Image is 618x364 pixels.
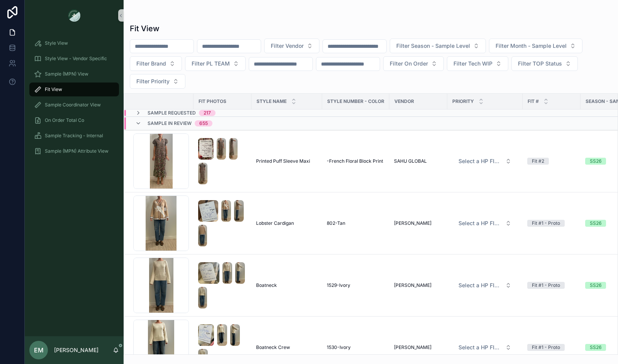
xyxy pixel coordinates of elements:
a: Screenshot-2025-09-29-at-12.01.38-PM.pngScreenshot-2025-09-29-at-12.01.43-PM.pngScreenshot-2025-0... [198,138,247,184]
span: Style Number - Color [327,98,384,104]
a: -French Floral Block Print [327,158,385,164]
a: Fit #2 [527,158,576,165]
div: 217 [204,110,211,116]
button: Select Button [452,278,518,292]
a: Select Button [452,340,518,355]
a: Sample (MPN) Attribute View [29,144,119,158]
span: Sample In Review [148,120,192,126]
a: 802-Tan [327,220,385,226]
a: Select Button [452,216,518,231]
a: Fit #1 - Proto [527,344,576,351]
span: Printed Puff Sleeve Maxi [256,158,310,164]
a: On Order Total Co [29,113,119,127]
button: Select Button [185,56,246,71]
a: Select Button [452,278,518,293]
button: Select Button [452,340,518,354]
img: Screenshot-2025-09-29-at-11.18.17-AM.png [198,225,207,246]
span: Select a HP FIT LEVEL [458,157,502,165]
a: SAHU GLOBAL [394,158,443,164]
span: Boatneck [256,282,277,288]
span: Sample Requested [148,110,196,116]
img: Screenshot-2025-09-25-at-2.53.36-PM.png [235,262,245,284]
a: Select Button [452,154,518,169]
a: Sample Tracking - Internal [29,129,119,143]
a: [PERSON_NAME] [394,344,443,351]
a: Screenshot-2025-09-29-at-10.35.30-AM.pngScreenshot-2025-09-29-at-11.18.12-AM.pngScreenshot-2025-0... [198,200,247,246]
a: Screenshot-2025-09-25-at-2.53.29-PM.pngScreenshot-2025-09-25-at-2.53.34-PM.pngScreenshot-2025-09-... [198,262,247,308]
span: [PERSON_NAME] [394,344,431,351]
div: SS26 [590,158,601,165]
span: Vendor [394,98,414,104]
a: Fit #1 - Proto [527,220,576,227]
span: Select a HP FIT LEVEL [458,281,502,289]
div: scrollable content [25,31,124,168]
span: Fit View [45,86,62,93]
button: Select Button [447,56,508,71]
span: Style View - Vendor Specific [45,56,107,62]
img: App logo [68,9,80,22]
img: Screenshot-2025-09-29-at-12.07.07-PM.png [229,138,238,160]
button: Select Button [130,74,185,89]
span: Fit # [528,98,539,104]
img: Screenshot-2025-09-25-at-2.53.29-PM.png [198,262,219,284]
a: [PERSON_NAME] [394,282,443,288]
img: Screenshot-2025-09-25-at-2.53.48-PM.png [198,324,214,346]
p: [PERSON_NAME] [54,346,98,354]
a: Sample Coordinator View [29,98,119,112]
a: Style View [29,36,119,50]
img: Screenshot-2025-09-29-at-12.01.43-PM.png [217,138,226,160]
span: Style View [45,40,68,46]
a: Fit #1 - Proto [527,282,576,289]
span: Boatneck Crew [256,344,290,351]
span: EM [34,345,44,355]
img: Screenshot-2025-09-25-at-2.53.39-PM.png [198,287,207,308]
a: Boatneck Crew [256,344,317,351]
button: Select Button [383,56,444,71]
button: Select Button [130,56,182,71]
span: Filter Vendor [271,42,304,50]
a: Lobster Cardigan [256,220,317,226]
button: Select Button [489,39,582,53]
div: SS26 [590,220,601,227]
span: [PERSON_NAME] [394,282,431,288]
span: Filter Season - Sample Level [396,42,470,50]
button: Select Button [390,39,486,53]
span: Filter PL TEAM [192,60,230,67]
div: Fit #2 [532,158,544,165]
img: Screenshot-2025-09-25-at-2.53.54-PM.png [230,324,240,346]
h1: Fit View [130,23,160,34]
img: Screenshot-2025-09-29-at-10.35.30-AM.png [198,200,218,222]
button: Select Button [264,39,319,53]
span: Sample Tracking - Internal [45,133,103,139]
span: On Order Total Co [45,117,84,123]
img: Screenshot-2025-09-25-at-2.53.51-PM.png [217,324,228,346]
div: SS26 [590,344,601,351]
span: Sample (MPN) Attribute View [45,148,109,154]
button: Select Button [452,216,518,230]
img: Screenshot-2025-09-29-at-12.07.10-PM.png [198,163,207,184]
button: Select Button [452,154,518,168]
div: 655 [199,120,208,126]
a: Fit View [29,83,119,96]
span: 1530-Ivory [327,344,351,351]
div: Fit #1 - Proto [532,220,560,227]
span: Fit Photos [199,98,226,104]
span: Filter Brand [136,60,166,67]
span: [PERSON_NAME] [394,220,431,226]
a: [PERSON_NAME] [394,220,443,226]
span: Filter Month - Sample Level [496,42,567,50]
img: Screenshot-2025-09-29-at-11.18.15-AM.png [234,200,243,222]
span: STYLE NAME [256,98,287,104]
img: Screenshot-2025-09-29-at-12.01.38-PM.png [198,138,214,160]
span: 802-Tan [327,220,345,226]
img: Screenshot-2025-09-25-at-2.53.34-PM.png [222,262,232,284]
a: Style View - Vendor Specific [29,52,119,66]
span: Lobster Cardigan [256,220,294,226]
span: Filter Priority [136,78,170,85]
span: Sample Coordinator View [45,102,101,108]
span: Select a HP FIT LEVEL [458,219,502,227]
span: PRIORITY [452,98,474,104]
a: Boatneck [256,282,317,288]
a: Sample (MPN) View [29,67,119,81]
span: Filter Tech WIP [453,60,492,67]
